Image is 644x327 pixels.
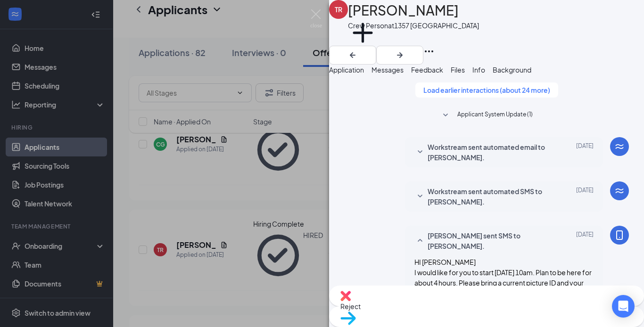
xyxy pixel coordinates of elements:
[414,258,592,318] span: HI [PERSON_NAME] I would like for you to start [DATE] 10am. Plan to be here for about 4 hours. Pl...
[457,110,533,121] span: Applicant System Update (1)
[372,65,404,74] span: Messages
[340,301,633,311] span: Reject
[451,65,465,74] span: Files
[428,142,551,163] span: Workstream sent automated email to [PERSON_NAME].
[428,230,551,251] span: [PERSON_NAME] sent SMS to [PERSON_NAME].
[329,65,364,74] span: Application
[472,65,485,74] span: Info
[614,229,625,241] svg: MobileSms
[576,186,594,207] span: [DATE]
[576,142,594,163] span: [DATE]
[348,18,378,48] svg: Plus
[440,110,451,121] svg: SmallChevronDown
[329,46,376,65] button: ArrowLeftNew
[612,295,635,318] div: Open Intercom Messenger
[411,65,443,74] span: Feedback
[414,147,426,158] svg: SmallChevronDown
[614,185,625,196] svg: WorkstreamLogo
[394,49,405,61] svg: ArrowRight
[347,49,358,61] svg: ArrowLeftNew
[493,65,531,74] span: Background
[376,46,423,65] button: ArrowRight
[348,18,378,58] button: PlusAdd a tag
[348,21,479,30] div: Crew Person at 1357 [GEOGRAPHIC_DATA]
[440,110,533,121] button: SmallChevronDownApplicant System Update (1)
[414,191,426,202] svg: SmallChevronDown
[576,230,594,251] span: [DATE]
[614,141,625,152] svg: WorkstreamLogo
[414,235,426,246] svg: SmallChevronUp
[423,46,435,57] svg: Ellipses
[428,186,551,207] span: Workstream sent automated SMS to [PERSON_NAME].
[415,82,558,98] button: Load earlier interactions (about 24 more)
[335,5,342,14] div: TR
